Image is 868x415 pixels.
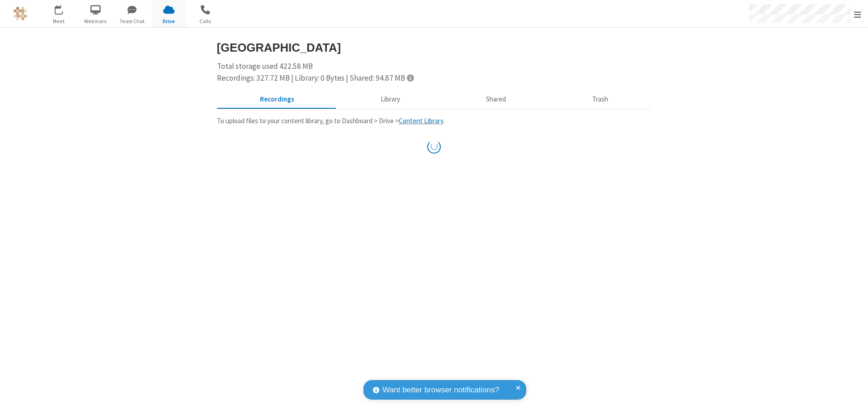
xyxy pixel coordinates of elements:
span: Drive [152,17,186,25]
img: QA Selenium DO NOT DELETE OR CHANGE [14,7,27,20]
span: Webinars [79,17,113,25]
span: Team Chat [115,17,149,25]
span: Meet [42,17,76,25]
button: Shared during meetings [443,91,549,108]
h3: [GEOGRAPHIC_DATA] [217,41,651,54]
p: To upload files to your content library, go to Dashboard > Drive > . [217,116,651,126]
div: 1 [61,5,67,12]
span: Calls [189,17,222,25]
div: Total storage used 422.58 MB [217,61,651,84]
span: Totals displayed include files that have been moved to the trash. [407,74,414,82]
div: Recordings: 327.72 MB | Library: 0 Bytes | Shared: 94.87 MB [217,72,651,84]
button: Recorded meetings [217,91,338,108]
button: Trash [549,91,651,108]
button: Content library [337,91,443,108]
span: Want better browser notifications? [382,384,499,396]
a: Content Library [399,116,443,125]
